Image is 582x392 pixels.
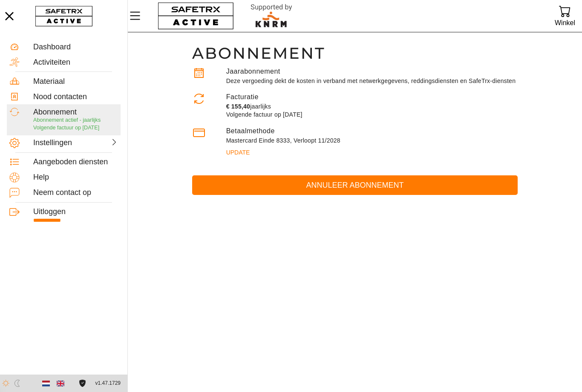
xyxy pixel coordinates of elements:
div: Mastercard Einde 8333, Verloopt 11/2028 [226,136,518,145]
div: Help [33,173,118,182]
img: Activities.svg [9,57,20,67]
img: en.svg [57,380,64,387]
img: ModeDark.svg [14,380,21,387]
button: Menu [128,7,149,25]
img: RescueLogo.svg [241,2,302,30]
div: Materiaal [33,77,118,86]
label: Facturatie [226,93,259,100]
img: ContactUs.svg [9,188,20,198]
p: Deze vergoeding dekt de kosten in verband met netwerkgegevens, reddingsdiensten en SafeTrx-diensten [226,77,518,85]
div: Neem contact op [33,188,118,197]
div: Aangeboden diensten [33,157,118,167]
div: Winkel [555,17,575,29]
span: Abonnement actief - jaarlijks [33,117,101,123]
span: jaarlijks [250,103,271,110]
span: € 155,40 [226,103,251,110]
button: v1.47.1729 [90,376,126,390]
img: ModeLight.svg [2,380,9,387]
div: Uitloggen [33,207,118,217]
span: v1.47.1729 [95,379,121,388]
img: nl.svg [42,380,50,387]
label: Jaarabonnement [226,68,280,75]
img: Equipment.svg [9,76,20,86]
button: English [53,376,68,391]
p: Volgende factuur op [DATE] [226,111,518,119]
img: Subscription.svg [9,107,20,117]
div: Abonnement [33,108,118,117]
h1: Abonnement [192,43,518,63]
div: Instellingen [33,138,74,148]
span: Volgende factuur op [DATE] [33,125,99,131]
button: Dutch [39,376,53,391]
label: Betaalmethode [226,127,275,134]
span: Update [226,146,250,158]
span: Annuleer abonnement [199,179,511,192]
img: Help.svg [9,172,20,183]
button: Annuleer abonnement [192,175,518,195]
div: Dashboard [33,43,118,52]
div: Nood contacten [33,92,118,102]
div: Activiteiten [33,58,118,67]
a: Licentieovereenkomst [77,380,88,387]
button: Update [226,145,257,160]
